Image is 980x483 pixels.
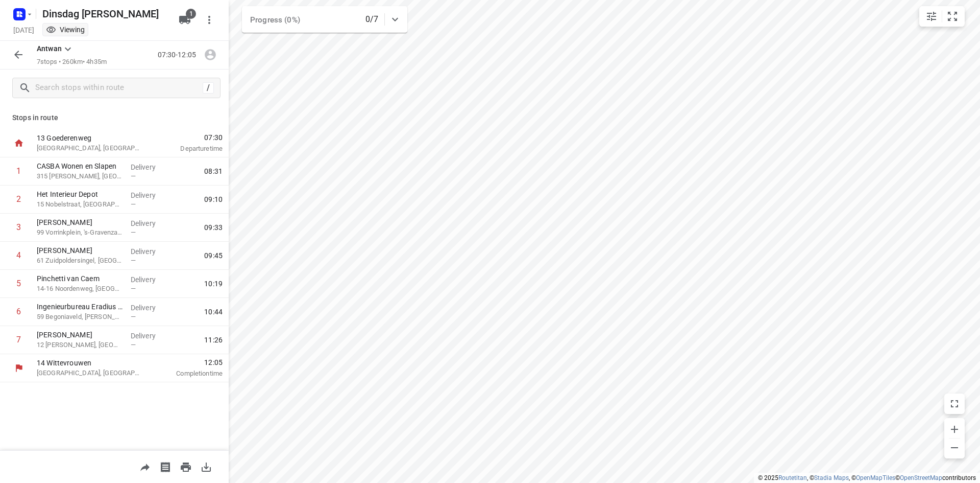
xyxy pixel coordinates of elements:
[199,10,219,30] button: More
[204,250,223,261] span: 09:45
[131,303,168,313] p: Delivery
[242,6,407,33] div: Progress (0%)0/7
[204,166,223,176] span: 08:31
[37,256,122,266] p: 61 Zuidpoldersingel, Delfgauw
[200,50,220,59] span: Route unassigned
[778,474,807,481] a: Routetitan
[155,462,176,471] span: Print shipping labels
[204,222,223,233] span: 09:33
[856,474,895,481] a: OpenMapTiles
[16,222,21,232] div: 3
[155,132,223,143] span: 07:30
[37,358,143,368] p: 14 Wittevrouwen
[37,43,62,54] p: Antwan
[37,368,143,378] p: [GEOGRAPHIC_DATA], [GEOGRAPHIC_DATA]
[131,200,136,208] span: —
[37,284,122,294] p: 14-16 Noordenweg, Ridderkerk
[204,335,223,345] span: 11:26
[365,13,378,26] p: 0/7
[37,143,143,153] p: [GEOGRAPHIC_DATA], [GEOGRAPHIC_DATA]
[37,57,107,67] p: 7 stops • 260km • 4h35m
[131,285,136,292] span: —
[155,357,223,367] span: 12:05
[37,227,122,238] p: 99 Vorrinkplein, 's-Gravenzande
[131,162,168,172] p: Delivery
[16,250,21,260] div: 4
[12,112,216,123] p: Stops in route
[175,10,195,30] button: 1
[900,474,942,481] a: OpenStreetMap
[203,82,214,94] div: /
[131,218,168,228] p: Delivery
[131,228,136,236] span: —
[758,474,976,481] li: © 2025 , © , © © contributors
[131,274,168,285] p: Delivery
[196,462,216,471] span: Download route
[46,25,85,35] div: You are currently in view mode. To make any changes, go to edit project.
[814,474,849,481] a: Stadia Maps
[131,331,168,341] p: Delivery
[131,190,168,200] p: Delivery
[37,171,122,181] p: 315 Hoge Rijndijk, Zoeterwoude
[186,9,196,19] span: 1
[204,194,223,204] span: 09:10
[37,302,122,312] p: Ingenieurbureau Eradius BV
[16,335,21,344] div: 7
[37,312,122,322] p: 59 Begoniaveld, Nieuwerkerk aan den IJssel
[250,15,300,25] span: Progress (0%)
[919,6,965,27] div: small contained button group
[16,194,21,204] div: 2
[37,161,122,171] p: CASBA Wonen en Slapen
[131,172,136,180] span: —
[16,307,21,316] div: 6
[942,6,963,27] button: Fit zoom
[16,166,21,176] div: 1
[131,341,136,349] span: —
[37,217,122,227] p: [PERSON_NAME]
[16,279,21,288] div: 5
[176,462,196,471] span: Print route
[37,199,122,210] p: 15 Nobelstraat, 's-Gravenzande
[37,330,122,340] p: [PERSON_NAME]
[204,279,223,289] span: 10:19
[37,273,122,284] p: Pinchetti van Caem
[131,257,136,264] span: —
[37,133,143,143] p: 13 Goederenweg
[155,144,223,154] p: Departure time
[155,369,223,379] p: Completion time
[158,50,200,60] p: 07:30-12:05
[135,462,155,471] span: Share route
[131,246,168,257] p: Delivery
[204,307,223,317] span: 10:44
[131,313,136,320] span: —
[35,80,203,96] input: Search stops within route
[37,340,122,350] p: 12 Leo Fallplantsoen, Utrecht
[37,245,122,256] p: [PERSON_NAME]
[37,189,122,199] p: Het Interieur Depot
